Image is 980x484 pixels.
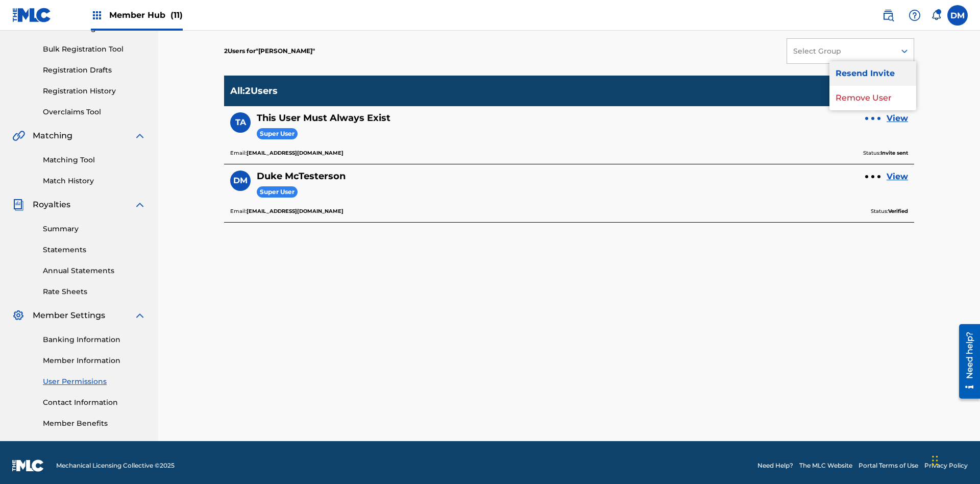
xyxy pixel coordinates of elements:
span: TA [235,116,246,129]
b: [EMAIL_ADDRESS][DOMAIN_NAME] [247,150,344,156]
div: User Menu [947,5,968,26]
img: help [909,9,921,21]
a: Summary [43,224,146,234]
span: Member Hub [109,9,183,21]
span: RONALD MCTESTERSON [256,47,315,55]
a: Contact Information [43,397,146,408]
p: All : 2 Users [230,85,278,96]
a: View [887,112,908,125]
h5: This User Must Always Exist [257,112,390,124]
a: View [887,171,908,183]
div: Notifications [931,10,941,20]
b: [EMAIL_ADDRESS][DOMAIN_NAME] [247,208,344,214]
span: Super User [257,128,298,140]
a: Bulk Registration Tool [43,44,146,55]
span: DM [233,175,248,187]
span: Mechanical Licensing Collective © 2025 [56,461,175,470]
p: Remove User [829,86,916,110]
p: Status: [863,149,908,158]
img: logo [12,459,44,472]
img: Royalties [12,199,24,211]
div: Select Group [793,46,888,57]
img: expand [134,309,146,322]
a: Registration Drafts [43,65,146,76]
img: Top Rightsholders [91,9,103,21]
p: Email: [230,149,344,158]
span: 2 Users for [224,47,256,55]
p: Status: [871,207,908,216]
img: expand [134,199,146,211]
p: Resend Invite [829,61,916,86]
img: MLC Logo [12,8,52,22]
iframe: Chat Widget [929,435,980,484]
a: Annual Statements [43,265,146,276]
span: Matching [33,130,72,142]
div: Drag [932,445,938,476]
a: Rate Sheets [43,286,146,297]
span: (11) [170,10,183,20]
img: Matching [12,130,25,142]
a: Statements [43,245,146,255]
a: Overclaims Tool [43,107,146,117]
a: User Permissions [43,376,146,387]
a: Member Benefits [43,418,146,429]
img: Member Settings [12,309,24,322]
b: Verified [888,208,908,214]
h5: Duke McTesterson [257,171,346,182]
a: Need Help? [757,461,793,470]
a: Privacy Policy [924,461,968,470]
span: Royalties [33,199,70,211]
img: search [882,9,894,21]
a: Member Information [43,355,146,366]
p: Email: [230,207,344,216]
iframe: Resource Center [951,320,980,404]
a: The MLC Website [799,461,852,470]
a: Matching Tool [43,155,146,165]
b: Invite sent [880,150,908,156]
a: Registration History [43,86,146,96]
span: Super User [257,186,298,198]
div: Help [904,5,925,26]
a: Banking Information [43,334,146,345]
a: Match History [43,176,146,186]
a: Public Search [878,5,898,26]
img: expand [134,130,146,142]
a: Portal Terms of Use [859,461,918,470]
span: Member Settings [33,309,105,322]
